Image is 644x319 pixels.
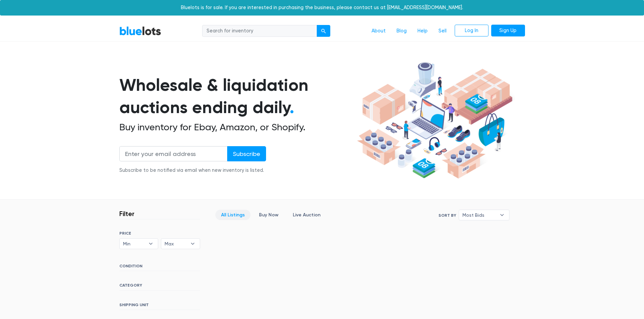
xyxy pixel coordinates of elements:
[290,97,294,117] span: .
[119,74,355,119] h1: Wholesale & liquidation auctions ending daily
[455,25,488,37] a: Log In
[227,146,266,161] input: Subscribe
[412,25,433,37] a: Help
[215,210,251,220] a: All Listings
[366,25,391,37] a: About
[119,122,355,133] h2: Buy inventory for Ebay, Amazon, or Shopify.
[391,25,412,37] a: Blog
[123,239,145,249] span: Min
[438,212,456,218] label: Sort By
[202,25,317,37] input: Search for inventory
[119,26,161,36] a: BlueLots
[186,239,200,249] b: ▾
[433,25,452,37] a: Sell
[287,210,326,220] a: Live Auction
[119,264,200,271] h6: CONDITION
[355,59,515,182] img: hero-ee84e7d0318cb26816c560f6b4441b76977f77a177738b4e94f68c95b2b83dbb.png
[495,210,509,220] b: ▾
[165,239,187,249] span: Max
[119,210,135,218] h3: Filter
[462,210,496,220] span: Most Bids
[119,167,266,174] div: Subscribe to be notified via email when new inventory is listed.
[119,283,200,290] h6: CATEGORY
[253,210,284,220] a: Buy Now
[144,239,158,249] b: ▾
[119,146,228,161] input: Enter your email address
[491,25,525,37] a: Sign Up
[119,302,200,310] h6: SHIPPING UNIT
[119,231,200,236] h6: PRICE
